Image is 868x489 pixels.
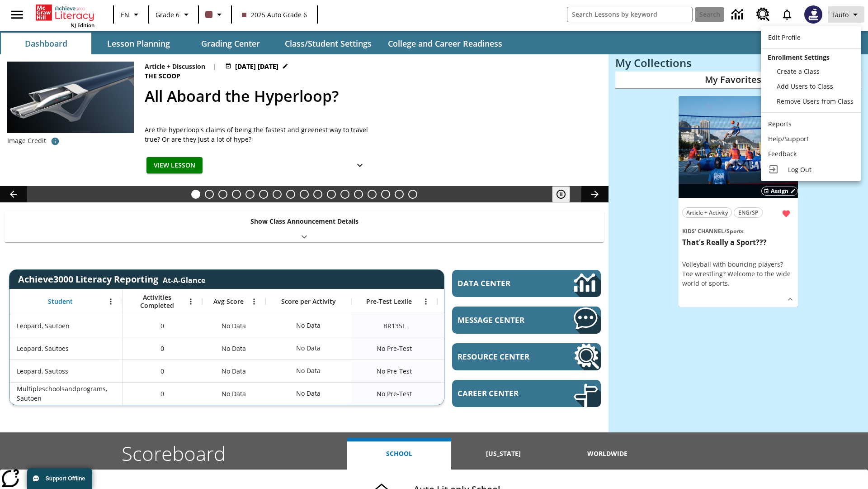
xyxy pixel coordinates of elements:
[777,82,833,91] span: Add Users to Class
[768,33,801,42] span: Edit Profile
[768,134,809,143] span: Help/Support
[788,165,811,174] span: Log Out
[768,149,797,158] span: Feedback
[768,53,830,62] span: Enrollment Settings
[777,97,854,105] span: Remove Users from Class
[777,67,820,76] span: Create a Class
[768,120,792,128] span: Reports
